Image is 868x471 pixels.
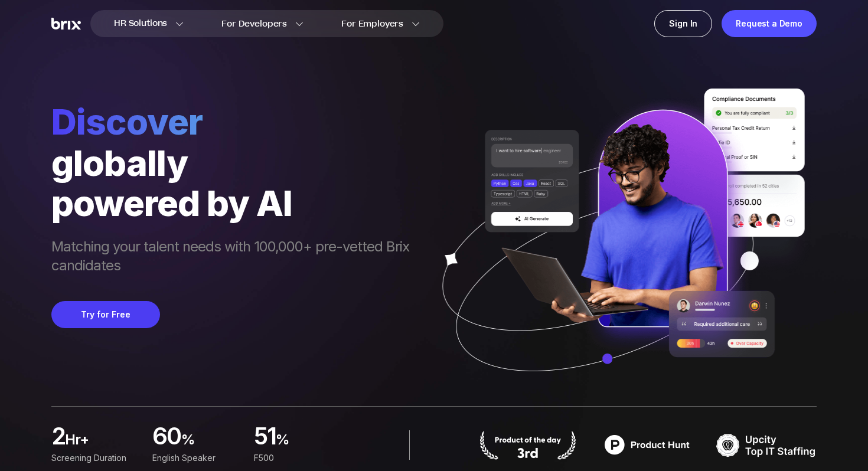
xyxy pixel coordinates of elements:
div: Screening duration [51,452,138,465]
img: product hunt badge [597,430,697,460]
span: 51 [254,426,276,449]
span: 2 [51,426,65,449]
span: % [276,430,341,454]
img: Brix Logo [51,18,81,30]
img: TOP IT STAFFING [716,430,817,460]
span: hr+ [65,430,138,454]
a: Request a Demo [722,10,817,37]
div: globally [51,143,421,183]
img: ai generate [421,89,817,406]
span: % [181,430,240,454]
img: product hunt badge [478,430,578,460]
a: Sign In [654,10,712,37]
span: For Developers [221,18,287,30]
div: F500 [254,452,341,465]
span: HR Solutions [114,14,167,33]
div: English Speaker [152,452,239,465]
span: Discover [51,100,421,143]
button: Try for Free [51,301,160,328]
span: Matching your talent needs with 100,000+ pre-vetted Brix candidates [51,237,421,277]
div: powered by AI [51,183,421,223]
span: 60 [152,426,181,449]
span: For Employers [341,18,403,30]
